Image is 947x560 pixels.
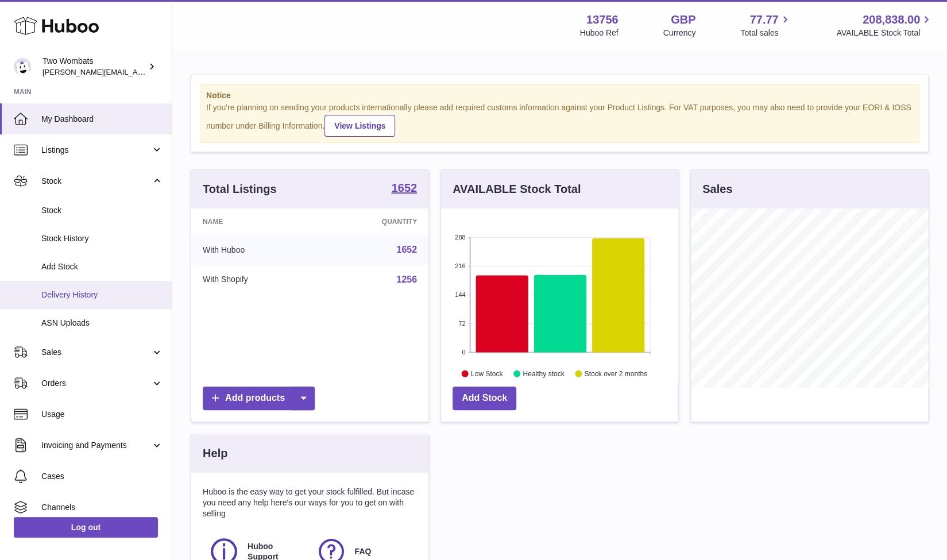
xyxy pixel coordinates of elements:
div: Two Wombats [42,56,146,78]
span: FAQ [355,546,372,557]
span: AVAILABLE Stock Total [836,28,933,38]
div: If you're planning on sending your products internationally please add required customs informati... [206,102,913,137]
strong: Notice [206,90,913,101]
h3: AVAILABLE Stock Total [453,181,581,197]
span: Delivery History [41,289,163,300]
text: 72 [458,320,465,327]
strong: 1652 [392,182,418,194]
span: Cases [41,471,163,482]
img: philip.carroll@twowombats.com [14,58,31,75]
a: 77.77 Total sales [740,12,791,38]
h3: Help [203,446,227,461]
a: 208,838.00 AVAILABLE Stock Total [836,12,933,38]
th: Name [191,208,319,235]
span: 208,838.00 [863,12,920,28]
text: Stock over 2 months [585,369,647,377]
a: View Listings [324,115,395,137]
span: Total sales [740,28,791,38]
td: With Shopify [191,265,319,295]
a: Add Stock [453,387,516,410]
h3: Sales [702,181,732,197]
text: 288 [455,234,465,241]
span: Listings [41,145,151,156]
span: ASN Uploads [41,318,163,329]
span: Stock History [41,233,163,244]
span: Usage [41,409,163,420]
a: Log out [14,517,158,538]
span: Add Stock [41,261,163,272]
a: 1652 [392,182,418,196]
p: Huboo is the easy way to get your stock fulfilled. But incase you need any help here's our ways f... [203,486,417,519]
a: Add products [203,387,315,410]
span: [PERSON_NAME][EMAIL_ADDRESS][PERSON_NAME][DOMAIN_NAME] [42,67,292,76]
th: Quantity [319,208,428,235]
a: 1256 [396,275,417,284]
span: Invoicing and Payments [41,440,151,451]
div: Currency [663,28,696,38]
h3: Total Listings [203,181,277,197]
text: Healthy stock [523,369,565,377]
strong: GBP [671,12,695,28]
text: 216 [455,262,465,269]
span: Stock [41,205,163,216]
text: 0 [462,349,465,356]
div: Huboo Ref [580,28,619,38]
span: My Dashboard [41,114,163,125]
text: Low Stock [471,369,503,377]
span: Stock [41,176,151,187]
span: Sales [41,347,151,358]
span: Channels [41,502,163,513]
a: 1652 [396,245,417,254]
text: 144 [455,291,465,298]
span: Orders [41,378,151,389]
strong: 13756 [586,12,619,28]
td: With Huboo [191,235,319,265]
span: 77.77 [749,12,778,28]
